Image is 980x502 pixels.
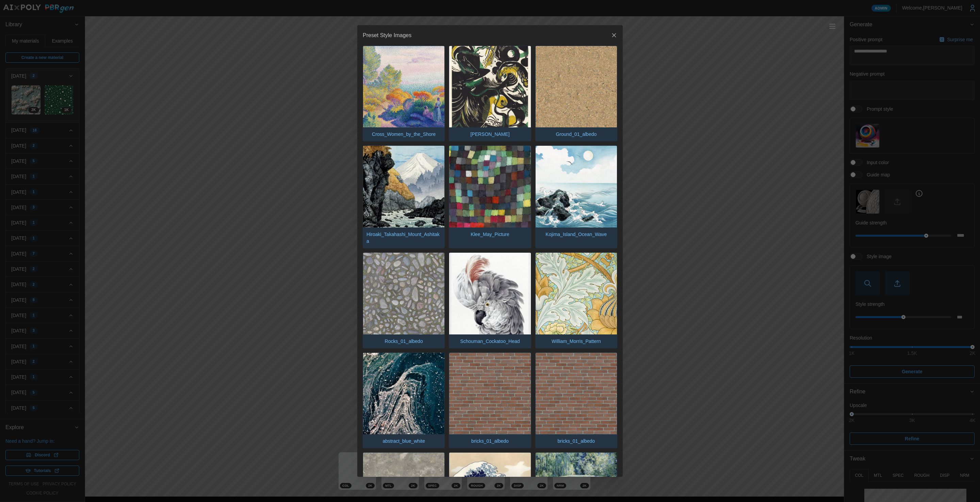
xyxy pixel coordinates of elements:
[369,127,439,141] p: Cross_Women_by_the_Shore
[363,46,445,142] button: Cross_Women_by_the_Shore.jpgCross_Women_by_the_Shore
[536,146,617,227] img: Kojima_Island_Ocean_Wave.jpg
[449,46,530,127] img: Franz_Marc_Genesis_II.jpg
[449,146,530,227] img: Klee_May_Picture.jpg
[363,33,411,38] h2: Preset Style Images
[542,228,610,241] p: Kojima_Island_Ocean_Wave
[552,127,600,141] p: Ground_01_albedo
[449,352,531,449] button: bricks_01_albedobricks_01_albedo
[536,46,617,127] img: Ground_01_albedo.jpg
[363,352,445,449] button: abstract_blue_white.jpgabstract_blue_white
[363,353,444,434] img: abstract_blue_white.jpg
[535,352,617,449] button: bricks_01_albedo.jpgbricks_01_albedo
[535,145,617,248] button: Kojima_Island_Ocean_Wave.jpgKojima_Island_Ocean_Wave
[548,334,604,348] p: William_Morris_Pattern
[449,145,531,248] button: Klee_May_Picture.jpgKlee_May_Picture
[449,252,531,348] button: Schouman_Cockatoo_Head.jpgSchouman_Cockatoo_Head
[535,46,617,142] button: Ground_01_albedo.jpgGround_01_albedo
[363,228,444,248] p: Hiroaki_Takahashi_Mount_Ashitaka
[536,253,617,334] img: William_Morris_Pattern.jpg
[363,46,444,127] img: Cross_Women_by_the_Shore.jpg
[467,127,513,141] p: [PERSON_NAME]
[467,228,513,241] p: Klee_May_Picture
[554,434,598,448] p: bricks_01_albedo
[457,334,523,348] p: Schouman_Cockatoo_Head
[379,434,428,448] p: abstract_blue_white
[536,353,617,434] img: bricks_01_albedo.jpg
[449,46,531,142] button: Franz_Marc_Genesis_II.jpg[PERSON_NAME]
[535,252,617,348] button: William_Morris_Pattern.jpgWilliam_Morris_Pattern
[449,353,530,434] img: bricks_01_albedo
[363,252,445,348] button: Rocks_01_albedo.jpgRocks_01_albedo
[363,146,444,227] img: Hiroaki_Takahashi_Mount_Ashitaka.jpg
[449,253,530,334] img: Schouman_Cockatoo_Head.jpg
[363,145,445,248] button: Hiroaki_Takahashi_Mount_Ashitaka.jpgHiroaki_Takahashi_Mount_Ashitaka
[468,434,512,448] p: bricks_01_albedo
[381,334,426,348] p: Rocks_01_albedo
[363,253,444,334] img: Rocks_01_albedo.jpg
